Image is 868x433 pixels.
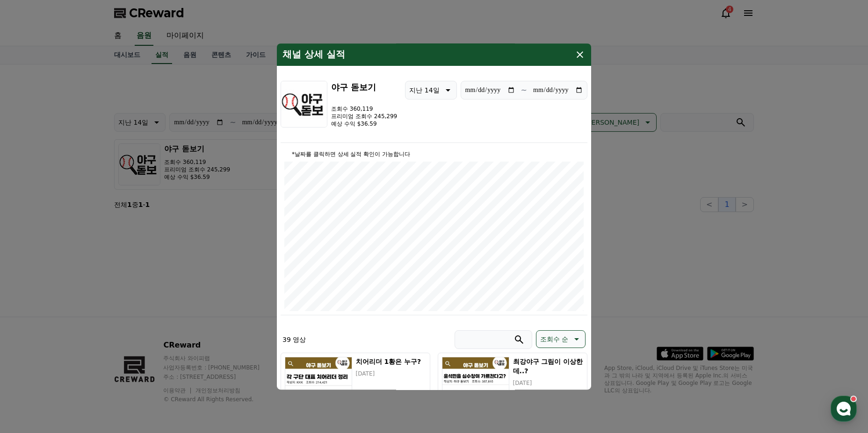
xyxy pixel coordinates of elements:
[513,357,583,376] h5: 최강야구 그림이 이상한데..?
[331,120,397,128] p: 예상 수익 $36.59
[521,85,527,96] p: ~
[281,81,327,128] img: 야구 돋보기
[86,311,97,318] span: 대화
[540,333,568,346] p: 조회수 순
[536,330,586,348] button: 조회수 순
[331,113,397,120] p: 프리미엄 조회수 245,299
[62,296,121,319] a: 대화
[356,370,426,377] p: [DATE]
[145,310,156,318] span: 설정
[331,81,397,94] h3: 야구 돋보기
[405,81,456,99] button: 지난 14일
[409,84,439,97] p: 지난 14일
[356,357,426,366] h5: 치어리더 1황은 누구?
[284,150,584,158] p: *날짜를 클릭하면 상세 실적 확인이 가능합니다
[282,335,306,344] p: 39 영상
[282,49,345,60] h4: 채널 상세 실적
[331,105,397,113] p: 조회수 360,119
[277,43,591,390] div: modal
[513,379,583,387] p: [DATE]
[3,296,62,319] a: 홈
[29,310,35,318] span: 홈
[121,296,180,319] a: 설정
